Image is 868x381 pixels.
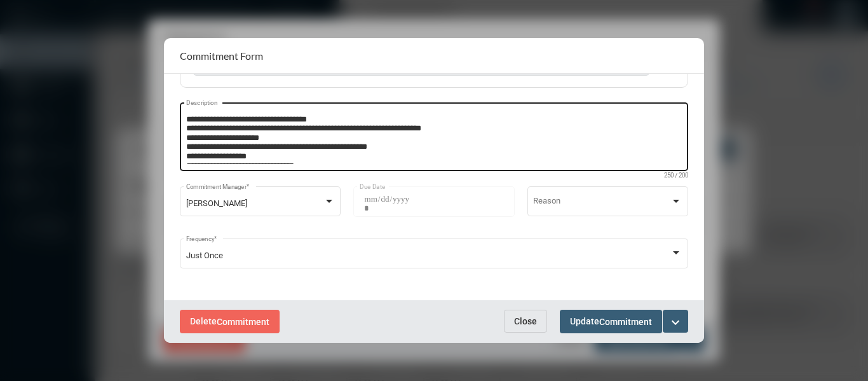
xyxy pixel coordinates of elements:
[560,310,662,333] button: UpdateCommitment
[190,316,269,326] span: Delete
[668,315,683,330] mat-icon: expand_more
[664,172,688,179] mat-hint: 250 / 200
[186,198,247,208] span: [PERSON_NAME]
[217,317,269,327] span: Commitment
[504,310,547,333] button: Close
[180,310,280,333] button: DeleteCommitment
[599,317,652,327] span: Commitment
[514,316,537,326] span: Close
[570,316,652,326] span: Update
[180,50,263,62] h2: Commitment Form
[186,251,223,260] span: Just Once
